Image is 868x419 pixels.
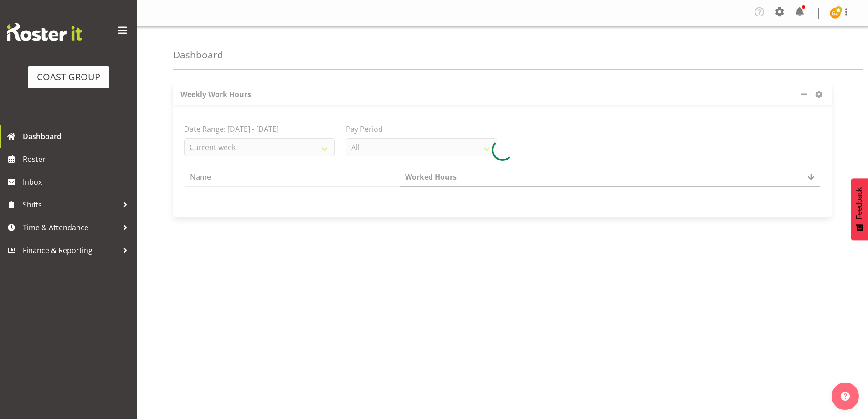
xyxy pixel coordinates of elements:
img: help-xxl-2.png [841,392,850,401]
span: Shifts [23,198,118,212]
h4: Dashboard [173,50,223,60]
button: Feedback - Show survey [851,178,868,240]
span: Feedback [855,187,863,219]
span: Finance & Reporting [23,243,118,257]
span: Dashboard [23,129,132,143]
span: Inbox [23,175,132,189]
span: Roster [23,152,132,166]
img: Rosterit website logo [7,23,82,41]
img: gaki-ziogas9930.jpg [830,8,841,19]
div: COAST GROUP [37,70,100,84]
span: Time & Attendance [23,221,118,234]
